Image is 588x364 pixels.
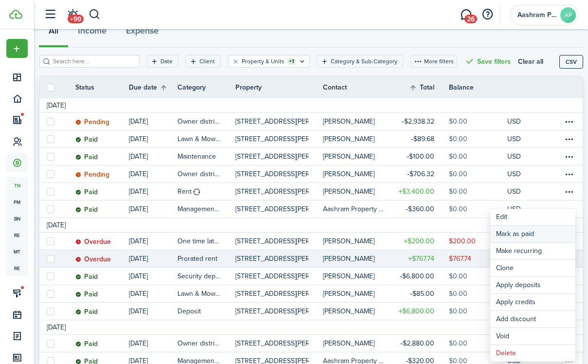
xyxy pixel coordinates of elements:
a: $0.00 [449,285,507,302]
a: [STREET_ADDRESS][PERSON_NAME] [235,113,322,130]
a: $6,800.00 [391,303,449,320]
p: [DATE] [129,306,148,316]
a: [PERSON_NAME] [323,250,391,267]
p: USD [507,134,521,144]
a: [PERSON_NAME] [323,183,391,200]
table-profile-info-text: [PERSON_NAME] [323,237,374,245]
a: [PERSON_NAME] [323,165,391,182]
a: Aashram Property Management [323,200,391,218]
a: Paid [75,200,129,218]
a: USD [507,148,534,165]
table-info-title: Owner distribution [178,169,221,179]
span: re [6,260,28,276]
th: Property [235,82,322,92]
p: USD [507,186,521,197]
a: [PERSON_NAME] [323,303,391,320]
a: USD [507,165,534,182]
p: [DATE] [129,134,148,144]
a: USD [507,183,534,200]
filter-tag-label: Date [160,57,173,66]
a: [PERSON_NAME] [323,113,391,130]
table-info-title: Rent [178,186,192,197]
a: $0.00 [449,130,507,147]
filter-tag: Open filter [186,55,221,68]
a: $360.00 [391,200,449,218]
p: [DATE] [129,271,148,281]
a: pm [6,194,28,210]
a: [PERSON_NAME] [323,335,391,352]
a: [STREET_ADDRESS][PERSON_NAME] [235,130,322,147]
table-info-title: Lawn & Mowing [178,134,221,144]
a: $0.00 [449,335,507,352]
table-info-title: Prorated rent [178,254,217,264]
status: Pending [75,118,109,126]
td: [DATE] [39,100,73,110]
p: [DATE] [129,116,148,127]
table-amount-title: $3,400.00 [398,186,434,197]
p: [DATE] [129,254,148,264]
table-amount-description: $0.00 [449,306,467,316]
table-amount-description: $0.00 [449,116,467,127]
a: [PERSON_NAME] [323,233,391,250]
table-info-title: Management fees [178,204,221,214]
filter-tag: Open filter [317,55,403,68]
a: [DATE] [129,113,178,130]
p: [STREET_ADDRESS][PERSON_NAME] [235,151,308,162]
a: bn [6,210,28,227]
table-amount-description: $0.00 [449,289,467,299]
a: Clone [490,260,575,276]
button: Open menu [6,39,28,58]
p: [STREET_ADDRESS][PERSON_NAME] [235,306,308,316]
p: [STREET_ADDRESS][PERSON_NAME] [235,204,308,214]
a: Messaging [457,2,475,27]
avatar-text: AP [560,7,576,23]
button: Expense [116,18,168,48]
p: USD [507,151,521,162]
a: One time late fee [178,233,235,250]
table-profile-info-text: [PERSON_NAME] [323,135,374,143]
a: [STREET_ADDRESS][PERSON_NAME] [235,200,322,218]
button: Edit [490,209,575,225]
p: [DATE] [129,204,148,214]
table-amount-description: $200.00 [449,236,476,246]
a: [STREET_ADDRESS][PERSON_NAME] [235,183,322,200]
a: Owner distribution [178,165,235,182]
th: Category [178,82,235,92]
table-profile-info-text: [PERSON_NAME] [323,308,374,315]
a: Paid [75,183,129,200]
table-amount-title: $85.00 [410,289,434,299]
span: Aashram Property Management [517,12,556,18]
table-info-title: Deposit [178,306,201,316]
status: Paid [75,340,98,348]
a: Paid [75,130,129,147]
button: Open sidebar [41,5,59,24]
table-profile-info-text: Aashram Property Management [323,205,385,213]
a: Rent [178,183,235,200]
status: Paid [75,153,98,161]
th: Contact [323,82,391,92]
table-amount-description: $0.00 [449,338,467,348]
a: [DATE] [129,233,178,250]
table-amount-title: $706.32 [407,169,434,179]
a: Owner distribution [178,113,235,130]
status: Overdue [75,255,111,263]
a: Lawn & Mowing [178,285,235,302]
filter-tag-label: Client [199,57,215,66]
p: USD [507,169,521,179]
table-info-title: Owner distribution [178,338,221,348]
a: Overdue [75,250,129,267]
p: [DATE] [129,338,148,348]
table-amount-title: $360.00 [406,204,434,214]
a: [STREET_ADDRESS][PERSON_NAME] [235,165,322,182]
filter-tag-counter: +1 [287,58,296,65]
table-profile-info-text: [PERSON_NAME] [323,340,374,347]
a: $200.00 [449,233,507,250]
a: Pending [75,165,129,182]
th: Sort [409,82,449,93]
table-profile-info-text: [PERSON_NAME] [323,188,374,196]
a: Owner distribution [178,335,235,352]
p: [STREET_ADDRESS][PERSON_NAME] [235,271,308,281]
a: re [6,227,28,243]
th: Status [75,82,129,92]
